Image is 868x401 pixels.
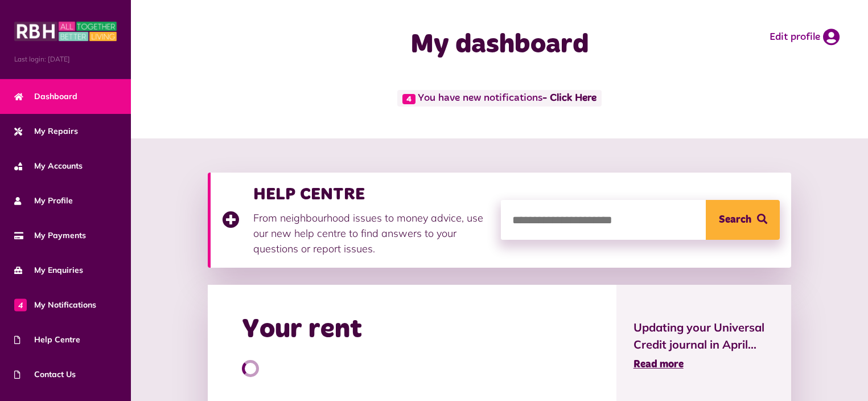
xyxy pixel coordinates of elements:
span: My Enquiries [14,264,83,276]
span: My Profile [14,195,73,207]
span: My Repairs [14,125,78,137]
a: - Click Here [542,93,597,104]
button: Search [706,200,780,240]
span: Updating your Universal Credit journal in April... [633,319,775,353]
span: 4 [14,298,27,311]
span: My Payments [14,230,86,242]
a: Edit profile [770,28,840,46]
h1: My dashboard [327,28,673,62]
span: Help Centre [14,334,80,346]
span: 4 [402,94,416,104]
img: MyRBH [14,20,117,43]
h2: Your rent [242,313,362,346]
span: Contact Us [14,369,76,380]
span: Last login: [DATE] [14,54,117,64]
a: Updating your Universal Credit journal in April... Read more [633,319,775,373]
span: Read more [633,359,684,370]
p: From neighbourhood issues to money advice, use our new help centre to find answers to your questi... [253,210,489,256]
span: My Accounts [14,160,83,172]
span: Dashboard [14,91,77,103]
span: My Notifications [14,299,96,311]
span: You have new notifications [397,90,602,107]
h3: HELP CENTRE [253,184,489,204]
span: Search [719,200,751,240]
